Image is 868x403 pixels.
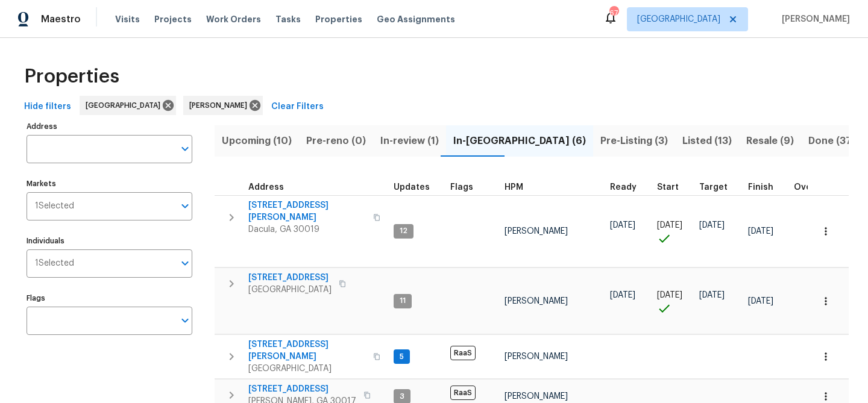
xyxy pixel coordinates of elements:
span: [DATE] [610,221,635,230]
span: [GEOGRAPHIC_DATA] [637,13,720,25]
span: Overall [794,183,825,192]
span: [PERSON_NAME] [505,392,568,401]
span: [GEOGRAPHIC_DATA] [248,284,332,296]
button: Open [177,198,193,214]
td: Project started on time [652,195,694,267]
span: [PERSON_NAME] [189,99,252,111]
span: Projects [154,13,192,25]
div: [PERSON_NAME] [183,96,263,115]
span: RaaS [450,346,476,360]
button: Open [177,312,193,329]
div: [GEOGRAPHIC_DATA] [80,96,176,115]
span: Clear Filters [271,99,324,114]
span: Updates [394,183,430,192]
button: Open [177,255,193,272]
span: Done (370) [808,133,863,149]
span: Ready [610,183,637,192]
span: Visits [115,13,140,25]
span: [GEOGRAPHIC_DATA] [248,363,366,375]
span: 1 Selected [35,258,74,269]
span: [DATE] [699,221,725,230]
span: Geo Assignments [377,13,455,25]
button: Open [177,140,193,157]
span: Flags [450,183,473,192]
span: [STREET_ADDRESS] [248,272,332,284]
span: Dacula, GA 30019 [248,223,366,236]
span: Finish [748,183,773,192]
span: Upcoming (10) [222,133,292,149]
span: Resale (9) [746,133,794,149]
span: Start [657,183,679,192]
button: Hide filters [19,96,76,118]
div: Earliest renovation start date (first business day after COE or Checkout) [610,183,647,192]
span: [DATE] [657,291,682,299]
span: In-[GEOGRAPHIC_DATA] (6) [453,133,586,149]
span: Tasks [275,15,301,23]
span: 1 Selected [35,201,74,211]
span: [STREET_ADDRESS][PERSON_NAME] [248,199,366,223]
span: Listed (13) [682,133,732,149]
span: 3 [395,392,409,402]
span: [DATE] [699,291,725,299]
span: Target [699,183,728,192]
span: [PERSON_NAME] [777,13,850,25]
span: HPM [505,183,523,192]
span: [GEOGRAPHIC_DATA] [86,99,165,111]
div: 67 [609,7,618,19]
span: [DATE] [610,291,635,299]
span: 12 [395,226,412,236]
span: Properties [24,70,119,83]
span: [STREET_ADDRESS][PERSON_NAME] [248,339,366,363]
button: Clear Filters [266,96,329,118]
span: [STREET_ADDRESS] [248,383,356,395]
span: [PERSON_NAME] [505,352,568,361]
span: RaaS [450,386,476,400]
span: Address [248,183,284,192]
span: [DATE] [748,227,773,236]
label: Markets [27,180,192,187]
span: Maestro [41,13,81,25]
span: 5 [395,352,409,362]
div: Projected renovation finish date [748,183,784,192]
label: Address [27,123,192,130]
label: Individuals [27,237,192,245]
span: Pre-Listing (3) [600,133,668,149]
span: [DATE] [657,221,682,230]
span: Properties [315,13,362,25]
div: Target renovation project end date [699,183,738,192]
td: Project started on time [652,268,694,334]
span: Pre-reno (0) [306,133,366,149]
label: Flags [27,295,192,302]
span: 11 [395,296,410,306]
span: Work Orders [206,13,261,25]
span: [DATE] [748,297,773,305]
div: Days past target finish date [794,183,836,192]
span: [PERSON_NAME] [505,227,568,236]
span: Hide filters [24,99,71,114]
span: In-review (1) [380,133,439,149]
span: [PERSON_NAME] [505,297,568,305]
div: Actual renovation start date [657,183,690,192]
